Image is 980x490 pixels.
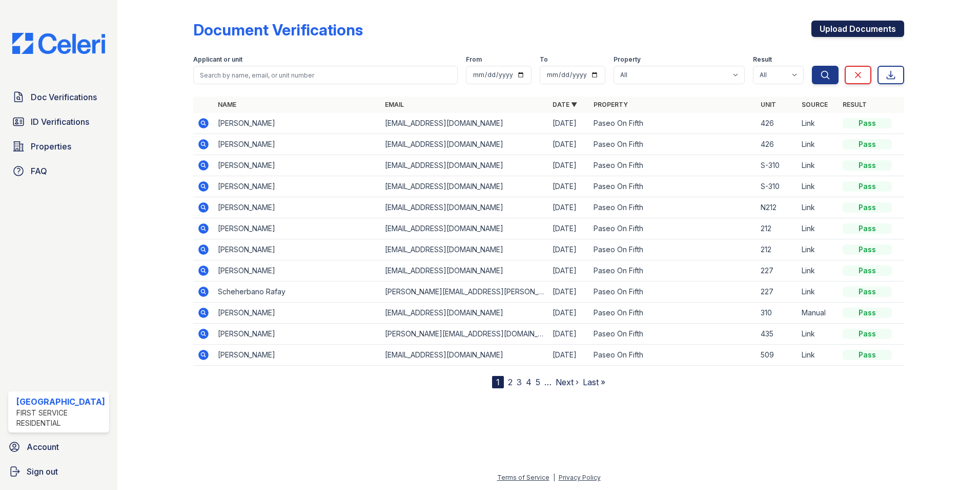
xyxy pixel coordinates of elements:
[589,176,757,197] td: Paseo On Fifth
[31,140,71,153] span: Properties
[536,377,540,387] a: 5
[381,239,548,260] td: [EMAIL_ADDRESS][DOMAIN_NAME]
[381,345,548,366] td: [EMAIL_ADDRESS][DOMAIN_NAME]
[381,324,548,345] td: [PERSON_NAME][EMAIL_ADDRESS][DOMAIN_NAME]
[553,474,555,481] div: |
[589,303,757,324] td: Paseo On Fifth
[757,281,798,303] td: 227
[757,345,798,366] td: 509
[843,350,892,360] div: Pass
[798,176,839,197] td: Link
[544,376,552,388] span: …
[540,55,548,64] label: To
[843,118,892,128] div: Pass
[214,176,381,197] td: [PERSON_NAME]
[553,101,577,108] a: Date ▼
[8,136,109,157] a: Properties
[4,461,113,482] a: Sign out
[589,239,757,260] td: Paseo On Fifth
[614,55,641,64] label: Property
[843,223,892,234] div: Pass
[798,155,839,176] td: Link
[843,181,892,192] div: Pass
[4,437,113,457] a: Account
[798,324,839,345] td: Link
[757,155,798,176] td: S-310
[757,260,798,281] td: 227
[556,377,579,387] a: Next ›
[31,165,47,177] span: FAQ
[757,113,798,134] td: 426
[798,260,839,281] td: Link
[214,197,381,218] td: [PERSON_NAME]
[589,134,757,155] td: Paseo On Fifth
[381,260,548,281] td: [EMAIL_ADDRESS][DOMAIN_NAME]
[757,134,798,155] td: 426
[497,474,549,481] a: Terms of Service
[843,308,892,318] div: Pass
[8,87,109,107] a: Doc Verifications
[381,113,548,134] td: [EMAIL_ADDRESS][DOMAIN_NAME]
[381,281,548,303] td: [PERSON_NAME][EMAIL_ADDRESS][PERSON_NAME][DOMAIN_NAME]
[548,239,589,260] td: [DATE]
[589,324,757,345] td: Paseo On Fifth
[757,303,798,324] td: 310
[214,345,381,366] td: [PERSON_NAME]
[843,101,867,108] a: Result
[798,345,839,366] td: Link
[843,244,892,255] div: Pass
[798,134,839,155] td: Link
[798,281,839,303] td: Link
[4,33,113,54] img: CE_Logo_Blue-a8612792a0a2168367f1c8372b55b34899dd931a85d93a1a3d3e32e68fde9ad4.png
[753,55,772,64] label: Result
[757,197,798,218] td: N212
[381,197,548,218] td: [EMAIL_ADDRESS][DOMAIN_NAME]
[757,239,798,260] td: 212
[193,55,242,64] label: Applicant or unit
[843,202,892,213] div: Pass
[843,266,892,276] div: Pass
[31,116,89,128] span: ID Verifications
[193,66,458,84] input: Search by name, email, or unit number
[517,377,522,387] a: 3
[843,329,892,339] div: Pass
[757,324,798,345] td: 435
[214,155,381,176] td: [PERSON_NAME]
[8,161,109,181] a: FAQ
[385,101,404,108] a: Email
[8,111,109,132] a: ID Verifications
[548,303,589,324] td: [DATE]
[548,324,589,345] td: [DATE]
[589,197,757,218] td: Paseo On Fifth
[381,176,548,197] td: [EMAIL_ADDRESS][DOMAIN_NAME]
[757,218,798,239] td: 212
[548,345,589,366] td: [DATE]
[583,377,605,387] a: Last »
[843,139,892,149] div: Pass
[526,377,532,387] a: 4
[214,134,381,155] td: [PERSON_NAME]
[589,155,757,176] td: Paseo On Fifth
[589,260,757,281] td: Paseo On Fifth
[798,303,839,324] td: Manual
[589,113,757,134] td: Paseo On Fifth
[548,260,589,281] td: [DATE]
[31,91,97,103] span: Doc Verifications
[798,113,839,134] td: Link
[381,303,548,324] td: [EMAIL_ADDRESS][DOMAIN_NAME]
[798,218,839,239] td: Link
[214,218,381,239] td: [PERSON_NAME]
[798,197,839,218] td: Link
[27,465,58,478] span: Sign out
[214,303,381,324] td: [PERSON_NAME]
[798,239,839,260] td: Link
[381,155,548,176] td: [EMAIL_ADDRESS][DOMAIN_NAME]
[508,377,513,387] a: 2
[193,21,363,39] div: Document Verifications
[589,218,757,239] td: Paseo On Fifth
[214,260,381,281] td: [PERSON_NAME]
[466,55,482,64] label: From
[589,345,757,366] td: Paseo On Fifth
[559,474,601,481] a: Privacy Policy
